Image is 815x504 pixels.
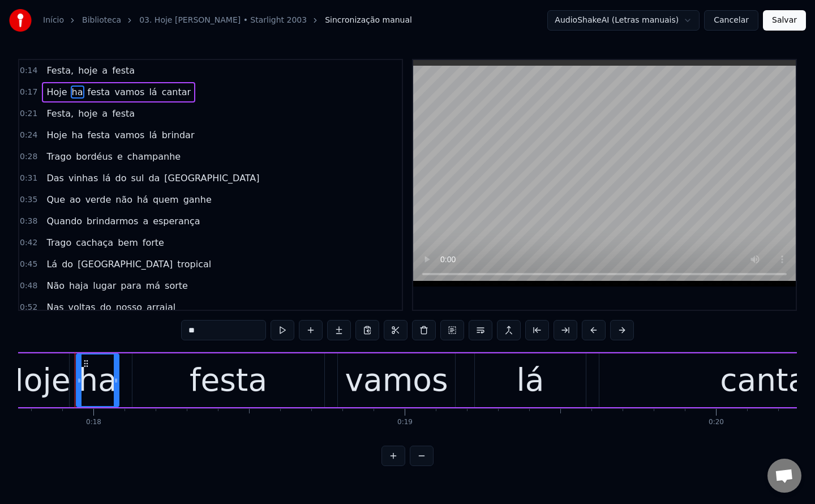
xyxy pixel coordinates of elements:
a: Início [43,15,64,26]
span: Sincronização manual [325,15,412,26]
span: do [61,258,74,271]
span: Nas [45,301,65,314]
span: lá [148,86,158,99]
div: 0:18 [86,418,101,427]
div: lá [517,357,544,404]
span: tropical [176,258,212,271]
span: ao [68,193,82,206]
span: haja [68,279,89,292]
span: lá [101,172,111,185]
span: Quando [45,215,83,228]
span: há [136,193,149,206]
span: 0:31 [20,173,37,184]
span: 0:35 [20,194,37,206]
button: Salvar [763,10,806,31]
span: Festa, [45,107,75,120]
span: bem [117,236,139,249]
span: 0:45 [20,259,37,270]
span: Hoje [45,129,68,142]
span: 0:28 [20,151,37,163]
button: Cancelar [704,10,758,31]
span: [GEOGRAPHIC_DATA] [76,258,174,271]
span: e [116,150,124,163]
span: verde [84,193,113,206]
span: nosso [115,301,143,314]
span: vinhas [67,172,99,185]
span: hoje [77,107,98,120]
span: festa [111,107,136,120]
span: brindar [161,129,196,142]
div: festa [190,357,267,404]
span: má [145,279,161,292]
span: arraial [145,301,177,314]
span: cachaça [75,236,114,249]
span: da [147,172,161,185]
span: [GEOGRAPHIC_DATA] [163,172,260,185]
span: 0:17 [20,87,37,98]
span: festa [111,64,136,77]
span: Trago [45,150,72,163]
a: Biblioteca [82,15,121,26]
span: Festa, [45,64,75,77]
span: festa [87,86,111,99]
div: 0:19 [397,418,413,427]
a: 03. Hoje [PERSON_NAME] • Starlight 2003 [139,15,307,26]
span: Das [45,172,65,185]
span: esperança [152,215,201,228]
span: lá [148,129,158,142]
div: Hoje [1,357,71,404]
span: sorte [164,279,189,292]
span: bordéus [75,150,114,163]
span: 0:14 [20,65,37,76]
span: forte [141,236,165,249]
span: voltas [67,301,97,314]
span: do [99,301,113,314]
div: vamos [345,357,448,404]
span: brindarmos [85,215,139,228]
div: 0:20 [709,418,724,427]
span: 0:38 [20,216,37,227]
span: festa [87,129,111,142]
span: a [101,64,109,77]
span: Lá [45,258,58,271]
span: Não [45,279,66,292]
span: cantar [161,86,192,99]
span: quem [152,193,180,206]
span: sul [130,172,145,185]
div: ha [78,357,117,404]
span: 0:48 [20,280,37,292]
span: 0:52 [20,302,37,313]
span: hoje [77,64,98,77]
span: Que [45,193,66,206]
img: youka [9,9,32,32]
span: 0:42 [20,237,37,249]
span: a [101,107,109,120]
span: para [119,279,142,292]
span: Hoje [45,86,68,99]
span: a [141,215,149,228]
a: Open chat [767,459,801,493]
span: vamos [113,129,145,142]
span: não [114,193,134,206]
span: 0:21 [20,108,37,119]
span: ganhe [182,193,213,206]
span: 0:24 [20,130,37,141]
span: ha [71,86,84,99]
span: vamos [113,86,145,99]
span: champanhe [126,150,182,163]
span: Trago [45,236,72,249]
span: do [114,172,128,185]
nav: breadcrumb [43,15,412,26]
span: lugar [92,279,117,292]
span: ha [71,129,84,142]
